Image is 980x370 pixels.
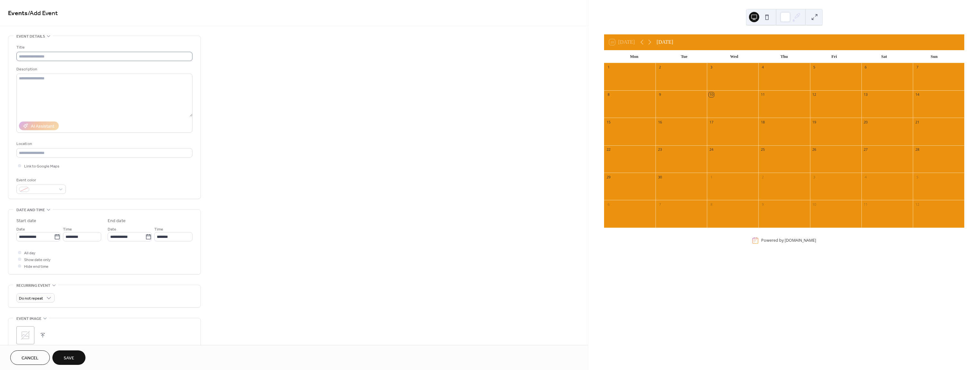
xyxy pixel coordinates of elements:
div: 9 [760,202,765,207]
div: 14 [915,92,920,97]
div: [DATE] [657,38,673,46]
span: All day [24,250,35,257]
div: 28 [915,147,920,152]
div: 22 [606,147,611,152]
div: Description [16,66,191,73]
div: 24 [709,147,714,152]
div: Event color [16,177,65,184]
span: / Add Event [28,7,58,20]
span: Date [16,226,25,233]
div: Sun [909,50,959,63]
button: Cancel [10,350,50,365]
div: 3 [812,175,817,179]
div: 11 [863,202,868,207]
div: 2 [760,175,765,179]
div: 6 [863,65,868,70]
span: Hide end time [24,263,49,270]
div: 12 [812,92,817,97]
div: 23 [657,147,662,152]
div: 10 [812,202,817,207]
div: Fri [809,50,859,63]
button: Save [52,350,85,365]
div: Tue [659,50,709,63]
div: 29 [606,175,611,179]
span: Time [63,226,72,233]
span: Time [154,226,163,233]
div: 7 [915,65,920,70]
span: Cancel [22,355,39,362]
span: Do not repeat [19,295,43,302]
div: 5 [915,175,920,179]
div: 10 [709,92,714,97]
div: Wed [709,50,759,63]
div: 27 [863,147,868,152]
div: 18 [760,120,765,124]
div: Start date [16,218,36,224]
span: Date [108,226,116,233]
div: Mon [609,50,659,63]
span: Save [64,355,74,362]
div: 3 [709,65,714,70]
div: ; [16,326,34,344]
div: 8 [709,202,714,207]
span: Event image [16,315,41,322]
div: 26 [812,147,817,152]
div: 1 [709,175,714,179]
div: 9 [657,92,662,97]
div: Location [16,140,191,147]
div: 4 [760,65,765,70]
span: Event details [16,33,45,40]
div: 20 [863,120,868,124]
div: 15 [606,120,611,124]
span: Recurring event [16,282,50,289]
div: 6 [606,202,611,207]
div: 11 [760,92,765,97]
div: 17 [709,120,714,124]
span: Show date only [24,257,50,263]
div: 16 [657,120,662,124]
div: 25 [760,147,765,152]
a: [DOMAIN_NAME] [785,238,816,243]
a: Events [8,7,28,20]
span: Link to Google Maps [24,163,59,170]
div: 1 [606,65,611,70]
div: 7 [657,202,662,207]
div: Title [16,44,191,51]
div: 21 [915,120,920,124]
div: 2 [657,65,662,70]
div: End date [108,218,126,224]
div: 5 [812,65,817,70]
span: Date and time [16,207,45,213]
div: 13 [863,92,868,97]
div: 8 [606,92,611,97]
div: 12 [915,202,920,207]
div: Thu [759,50,809,63]
div: 30 [657,175,662,179]
div: Sat [859,50,909,63]
div: 19 [812,120,817,124]
div: Powered by [761,238,816,243]
div: 4 [863,175,868,179]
